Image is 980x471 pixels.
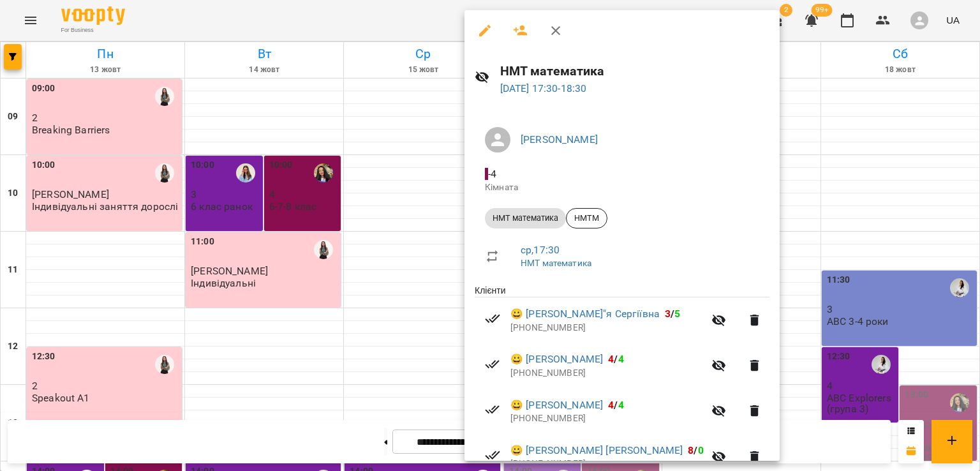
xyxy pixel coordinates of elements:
span: 4 [608,353,614,365]
p: [PHONE_NUMBER] [510,322,704,334]
b: / [608,353,623,365]
p: [PHONE_NUMBER] [510,458,704,470]
a: [DATE] 17:30-18:30 [500,82,587,94]
b: / [688,444,703,456]
a: 😀 [PERSON_NAME] [510,398,603,413]
span: НМТ математика [485,213,566,224]
div: НМТМ [566,208,607,228]
svg: Візит сплачено [485,311,500,326]
span: НМТМ [567,213,607,224]
h6: НМТ математика [500,61,770,81]
p: [PHONE_NUMBER] [510,412,704,425]
span: 5 [674,308,680,320]
a: 😀 [PERSON_NAME] [510,352,603,367]
a: 😀 [PERSON_NAME] [PERSON_NAME] [510,443,683,458]
svg: Візит сплачено [485,357,500,372]
span: 4 [618,353,624,365]
span: - 4 [485,168,499,180]
span: 8 [688,444,694,456]
span: 4 [608,399,614,411]
a: НМТ математика [521,258,591,268]
a: [PERSON_NAME] [521,133,598,146]
p: [PHONE_NUMBER] [510,367,704,380]
p: Кімната [485,181,759,194]
span: 4 [618,399,624,411]
span: 0 [698,444,704,456]
a: ср , 17:30 [521,244,560,256]
svg: Візит сплачено [485,402,500,417]
a: 😀 [PERSON_NAME]"я Сергіївна [510,306,660,322]
b: / [665,308,680,320]
span: 3 [665,308,671,320]
svg: Візит сплачено [485,447,500,463]
b: / [608,399,623,411]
